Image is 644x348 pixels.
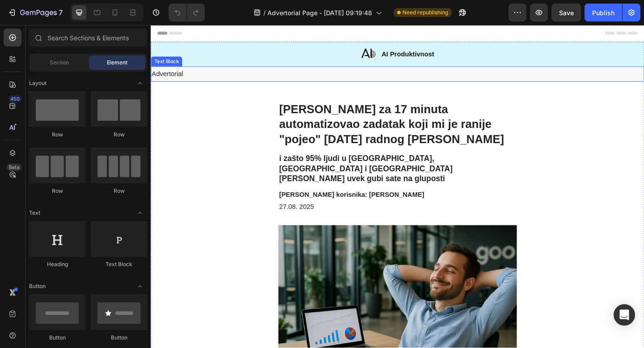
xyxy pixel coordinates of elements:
div: Row [29,187,85,195]
div: Open Intercom Messenger [614,304,635,326]
span: Need republishing [402,8,448,17]
div: Row [91,187,147,195]
div: Heading [29,260,85,268]
p: 27.08. 2025 [140,193,397,203]
span: Section [50,59,69,67]
h1: [PERSON_NAME] za 17 minuta automatizovao zadatak koji mi je ranije "pojeo" [DATE] radnog [PERSON_... [139,83,398,134]
button: Save [551,4,581,21]
span: Toggle open [133,76,147,90]
p: Advertorial [1,49,536,58]
button: Publish [585,4,622,21]
span: / [263,8,266,17]
p: [PERSON_NAME] korisnika: [PERSON_NAME] [140,180,397,190]
p: 7 [59,7,63,18]
h2: AI Produktivnost [250,26,309,38]
span: Toggle open [133,206,147,220]
div: Text Block [91,260,147,268]
span: Toggle open [133,279,147,293]
span: Advertorial Page - [DATE] 09:19:48 [267,8,372,17]
span: Button [29,282,46,290]
iframe: Design area [151,25,644,348]
div: Text Block [2,36,32,44]
input: Search Sections & Elements [29,29,147,47]
h2: i zašto 95% ljudi u [GEOGRAPHIC_DATA], [GEOGRAPHIC_DATA] i [GEOGRAPHIC_DATA] [PERSON_NAME] uvek g... [139,139,398,174]
div: Row [29,131,85,139]
div: Publish [592,8,614,17]
span: Save [559,9,574,17]
div: Beta [7,164,21,171]
div: Button [29,334,85,342]
div: Button [91,334,147,342]
div: Row [91,131,147,139]
span: Layout [29,79,47,87]
div: Undo/Redo [169,4,205,21]
span: Element [107,59,127,67]
div: 450 [8,95,21,102]
span: Text [29,209,40,217]
button: 7 [4,4,67,21]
